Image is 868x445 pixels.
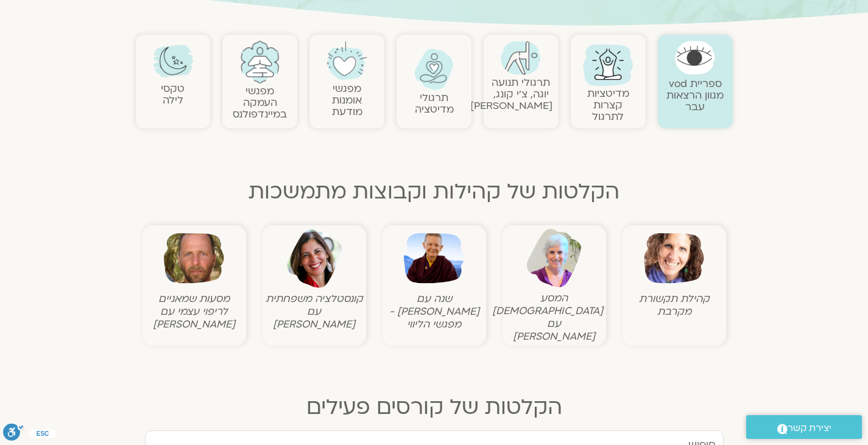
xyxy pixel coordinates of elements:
[332,82,362,119] a: מפגשיאומנות מודעת
[470,75,552,113] a: תרגולי תנועהיוגה, צ׳י קונג, [PERSON_NAME]
[146,292,243,331] figcaption: מסעות שמאניים לריפוי עצמי עם [PERSON_NAME]
[136,180,733,204] h2: הקלטות של קהילות וקבוצות מתמשכות
[415,91,454,116] a: תרגולימדיטציה
[587,86,629,124] a: מדיטציות קצרות לתרגול
[233,84,287,121] a: מפגשיהעמקה במיינדפולנס
[666,77,724,114] a: ספריית vodמגוון הרצאות עבר
[266,292,363,331] figcaption: קונסטלציה משפחתית עם [PERSON_NAME]
[746,415,862,439] a: יצירת קשר
[626,292,723,318] figcaption: קהילת תקשורת מקרבת
[386,292,483,331] figcaption: שנה עם [PERSON_NAME] - מפגשי הליווי
[161,82,185,107] a: טקסילילה
[788,420,831,436] span: יצירת קשר
[136,395,733,419] h2: הקלטות של קורסים פעילים
[506,292,603,343] figcaption: המסע [DEMOGRAPHIC_DATA] עם [PERSON_NAME]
